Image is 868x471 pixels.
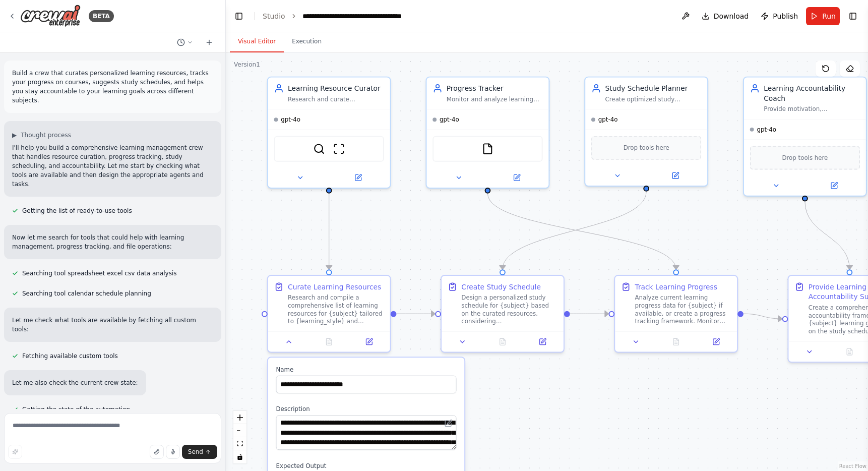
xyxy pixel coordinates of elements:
span: Searching tool spreadsheet excel csv data analysis [22,269,177,277]
span: gpt-4o [598,115,618,124]
img: FileReadTool [482,143,494,155]
button: Show right sidebar [846,9,860,23]
button: Open in side panel [647,170,703,182]
button: Open in side panel [526,336,560,348]
g: Edge from ccf61263-a866-4422-88ed-b08ff9ff2faa to 523c99cf-57a6-4a12-8e02-2f975751db08 [800,201,854,269]
div: Curate Learning Resources [288,282,381,292]
g: Edge from 894288a4-a229-4d68-9f56-c0aae017b07f to 523c99cf-57a6-4a12-8e02-2f975751db08 [743,309,782,324]
a: React Flow attribution [839,463,866,469]
button: fit view [233,437,246,450]
button: toggle interactivity [233,450,246,463]
button: Visual Editor [230,31,284,52]
button: Open in side panel [488,171,544,184]
span: Download [714,11,749,21]
div: Learning Resource Curator [288,83,384,93]
button: No output available [481,336,523,348]
g: Edge from a45a3291-6e1c-4dec-a16c-50aa445ed561 to 894288a4-a229-4d68-9f56-c0aae017b07f [570,309,609,319]
button: Improve this prompt [8,445,22,459]
span: ▶ [12,131,17,139]
div: Learning Accountability CoachProvide motivation, accountability, and personalized feedback to hel... [743,77,867,197]
div: Provide motivation, accountability, and personalized feedback to help maintain consistency with {... [764,105,860,113]
button: Open in side panel [330,171,386,184]
span: Getting the state of the automation [22,405,130,414]
span: Drop tools here [624,143,669,153]
label: Name [276,366,456,374]
div: Research and curate personalized learning resources for {subject} topics based on {learning_style... [288,95,384,103]
span: Thought process [21,131,71,139]
span: Searching tool calendar schedule planning [22,289,151,298]
div: Progress Tracker [447,83,543,93]
img: Logo [20,5,81,27]
button: Publish [757,7,802,25]
div: Create optimized study schedules for {subject} learning goals, considering {available_time_per_we... [605,95,702,103]
div: Track Learning Progress [635,282,717,292]
button: Start a new chat [201,36,217,48]
button: Open in side panel [806,180,862,192]
span: Getting the list of ready-to-use tools [22,207,132,215]
div: Create Study ScheduleDesign a personalized study schedule for {subject} based on the curated reso... [441,275,565,352]
div: BETA [89,10,114,22]
span: Run [822,11,836,21]
div: Progress TrackerMonitor and analyze learning progress across {subject} courses, identify patterns... [426,77,550,189]
button: Run [806,7,840,25]
div: Monitor and analyze learning progress across {subject} courses, identify patterns in learning beh... [447,95,543,103]
span: Fetching available custom tools [22,352,118,360]
button: Execution [284,31,330,52]
span: gpt-4o [757,126,776,134]
p: Let me also check the current crew state: [12,378,138,387]
div: Study Schedule PlannerCreate optimized study schedules for {subject} learning goals, considering ... [584,77,708,187]
p: Build a crew that curates personalized learning resources, tracks your progress on courses, sugge... [12,69,213,105]
img: ScrapeWebsiteTool [333,143,345,155]
button: Open in editor [443,417,455,429]
button: ▶Thought process [12,131,71,139]
div: Learning Accountability Coach [764,83,860,103]
button: Download [698,7,753,25]
g: Edge from 0f1f90df-bb54-4703-85ac-108ab948126c to a45a3291-6e1c-4dec-a16c-50aa445ed561 [498,192,651,269]
button: Send [182,445,217,459]
div: Study Schedule Planner [605,83,702,93]
img: SerperDevTool [313,143,325,155]
div: Create Study Schedule [461,282,541,292]
button: Open in side panel [699,336,733,348]
span: Drop tools here [782,153,828,163]
div: React Flow controls [233,411,246,463]
button: Switch to previous chat [173,36,197,48]
div: Track Learning ProgressAnalyze current learning progress data for {subject} if available, or crea... [614,275,738,352]
button: No output available [655,336,697,348]
button: zoom out [233,424,246,437]
span: Send [188,448,203,456]
div: Research and compile a comprehensive list of learning resources for {subject} tailored to {learni... [288,293,384,325]
p: Now let me search for tools that could help with learning management, progress tracking, and file... [12,233,213,251]
g: Edge from d0eb71c5-dcc2-4c4c-80e3-f93b336a9b11 to a02a9d22-0d7c-4b5d-bd65-0b8e53451dd4 [324,194,334,269]
span: gpt-4o [281,115,300,124]
div: Version 1 [234,61,260,69]
span: gpt-4o [440,115,459,124]
label: Description [276,405,456,414]
button: Click to speak your automation idea [166,445,180,459]
p: Let me check what tools are available by fetching all custom tools: [12,316,213,334]
button: No output available [308,336,350,348]
g: Edge from 240a42c7-1a9a-4458-9f09-d43db3439964 to 894288a4-a229-4d68-9f56-c0aae017b07f [483,194,681,269]
a: Studio [263,12,285,20]
div: Design a personalized study schedule for {subject} based on the curated resources, considering {a... [461,293,557,325]
p: I'll help you build a comprehensive learning management crew that handles resource curation, prog... [12,143,213,189]
button: Hide left sidebar [232,9,246,23]
div: Curate Learning ResourcesResearch and compile a comprehensive list of learning resources for {sub... [267,275,391,352]
button: Open in side panel [352,336,386,348]
button: Upload files [150,445,164,459]
nav: breadcrumb [263,11,416,21]
g: Edge from a02a9d22-0d7c-4b5d-bd65-0b8e53451dd4 to a45a3291-6e1c-4dec-a16c-50aa445ed561 [396,309,435,319]
label: Expected Output [276,462,456,470]
div: Analyze current learning progress data for {subject} if available, or create a progress tracking ... [635,293,731,325]
div: Learning Resource CuratorResearch and curate personalized learning resources for {subject} topics... [267,77,391,189]
span: Publish [773,11,798,21]
button: zoom in [233,411,246,424]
